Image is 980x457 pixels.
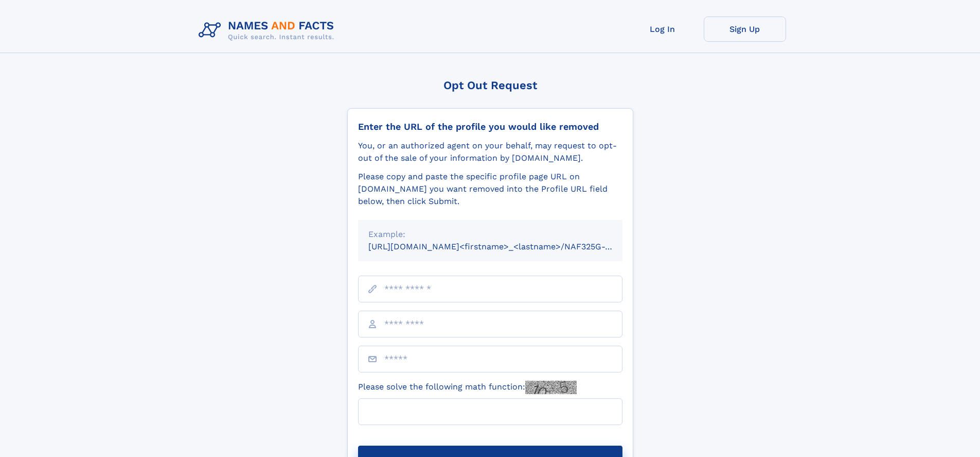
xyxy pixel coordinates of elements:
[358,121,622,132] div: Enter the URL of the profile you would like removed
[194,16,343,44] img: Logo Names and Facts
[358,140,622,164] div: You, or an authorized agent on your behalf, may request to opt-out of the sale of your informatio...
[368,228,612,241] div: Example:
[621,16,704,42] a: Log In
[368,242,642,251] small: [URL][DOMAIN_NAME]<firstname>_<lastname>/NAF325G-xxxxxxxx
[347,79,633,92] div: Opt Out Request
[358,171,622,208] div: Please copy and paste the specific profile page URL on [DOMAIN_NAME] you want removed into the Pr...
[704,16,786,42] a: Sign Up
[358,381,577,394] label: Please solve the following math function:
